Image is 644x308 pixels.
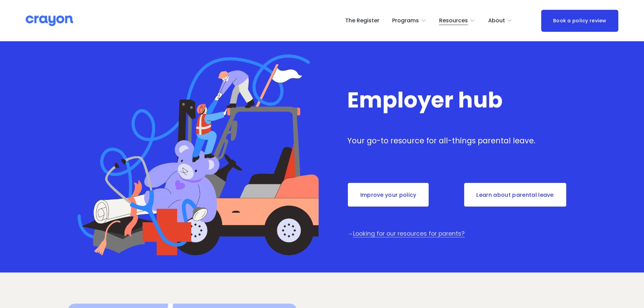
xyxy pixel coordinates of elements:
a: folder dropdown [392,15,426,26]
img: Crayon [26,15,73,27]
span: → [347,230,353,238]
span: Resources [439,16,468,26]
p: Your go-to resource for all-things parental leave. [347,135,576,147]
a: folder dropdown [488,15,512,26]
span: About [488,16,505,26]
span: Programs [392,16,419,26]
a: Looking for our resources for parents? [353,230,464,238]
a: folder dropdown [439,15,475,26]
h1: Employer hub [347,89,576,112]
a: Learn about parental leave [463,182,567,207]
a: Improve your policy [347,182,430,207]
a: Book a policy review [541,10,618,32]
a: The Register [345,15,379,26]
